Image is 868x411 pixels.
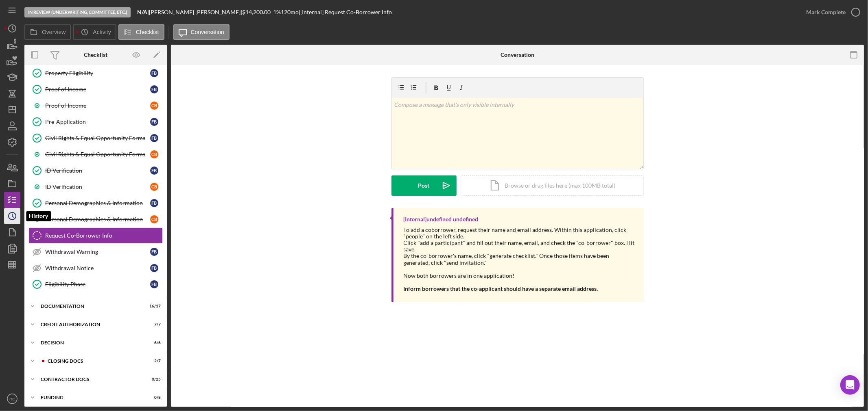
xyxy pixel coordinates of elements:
[150,183,158,191] div: C B
[45,119,150,125] div: Pre-Application
[146,304,161,309] div: 16 / 17
[404,273,636,279] div: Now both borrowers are in one application!
[136,29,159,35] label: Checklist
[45,232,162,239] div: Request Co-Borrower Info
[42,29,66,35] label: Overview
[150,264,158,272] div: F B
[41,304,140,309] div: Documentation
[150,134,158,142] div: F B
[404,240,636,253] div: Click "add a participant" and fill out their name, email, and check the "co-borrower" box. Hit save.
[45,86,150,93] div: Proof of Income
[146,359,161,363] div: 2 / 7
[28,211,163,227] a: Personal Demographics & InformationCB
[281,9,299,15] div: 120 mo
[191,29,225,35] label: Conversation
[24,24,71,40] button: Overview
[28,65,163,81] a: Property EligibilityFB
[150,118,158,126] div: F B
[150,215,158,223] div: C B
[137,9,149,15] div: |
[73,24,116,40] button: Activity
[28,146,163,162] a: Civil Rights & Equal Opportunity FormsCB
[146,340,161,345] div: 6 / 6
[150,85,158,93] div: F B
[45,200,150,206] div: Personal Demographics & Information
[404,216,479,223] div: [Internal] undefined undefined
[4,391,20,407] button: RC
[501,52,534,58] div: Conversation
[418,175,430,196] div: Post
[840,375,860,395] div: Open Intercom Messenger
[173,24,230,40] button: Conversation
[45,281,150,288] div: Eligibility Phase
[28,179,163,195] a: ID VerificationCB
[93,29,111,35] label: Activity
[45,135,150,141] div: Civil Rights & Equal Opportunity Forms
[45,249,150,255] div: Withdrawal Warning
[45,265,150,271] div: Withdrawal Notice
[84,52,107,58] div: Checklist
[404,285,598,292] strong: Inform borrowers that the co-applicant should have a separate email address.
[45,184,150,190] div: ID Verification
[404,253,636,266] div: By the co-borrower's name, click "generate checklist." Once those items have been generated, clic...
[404,227,636,240] div: To add a coborrower, request their name and email address. Within this application, click "people...
[137,9,147,15] b: N/A
[41,377,140,382] div: Contractor Docs
[391,175,457,196] button: Post
[45,167,150,174] div: ID Verification
[242,9,273,15] div: $14,200.00
[299,9,392,15] div: | [Internal] Request Co-Borrower Info
[45,70,150,76] div: Property Eligibility
[146,377,161,382] div: 0 / 25
[48,359,140,363] div: CLOSING DOCS
[45,102,150,109] div: Proof of Income
[149,9,242,15] div: [PERSON_NAME] [PERSON_NAME] |
[150,150,158,158] div: C B
[28,276,163,292] a: Eligibility PhaseFB
[146,322,161,327] div: 7 / 7
[28,114,163,130] a: Pre-ApplicationFB
[28,81,163,97] a: Proof of IncomeFB
[45,151,150,158] div: Civil Rights & Equal Opportunity Forms
[28,130,163,146] a: Civil Rights & Equal Opportunity FormsFB
[24,7,131,17] div: In Review (Underwriting, Committee, Etc.)
[150,280,158,288] div: F B
[806,4,846,20] div: Mark Complete
[28,260,163,276] a: Withdrawal NoticeFB
[28,195,163,211] a: Personal Demographics & InformationFB
[28,244,163,260] a: Withdrawal WarningFB
[118,24,164,40] button: Checklist
[150,167,158,175] div: F B
[41,322,140,327] div: CREDIT AUTHORIZATION
[9,397,15,401] text: RC
[146,395,161,400] div: 0 / 8
[150,102,158,110] div: C B
[41,395,140,400] div: Funding
[45,216,150,223] div: Personal Demographics & Information
[150,199,158,207] div: F B
[150,69,158,77] div: F B
[28,227,163,244] a: Request Co-Borrower Info
[798,4,864,20] button: Mark Complete
[41,340,140,345] div: Decision
[28,97,163,114] a: Proof of IncomeCB
[150,248,158,256] div: F B
[273,9,281,15] div: 1 %
[28,162,163,179] a: ID VerificationFB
